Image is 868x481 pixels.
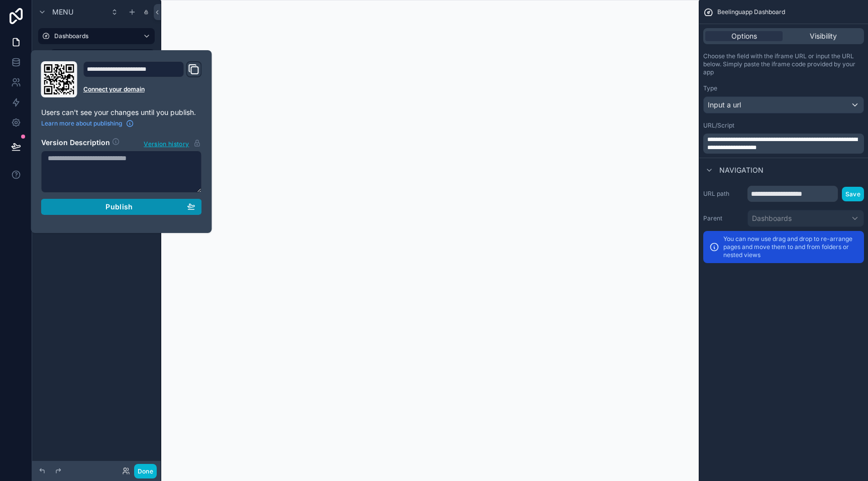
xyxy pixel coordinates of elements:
[41,119,134,128] a: Learn more about publishing
[143,138,201,149] button: Version history
[703,190,743,198] label: URL path
[41,138,110,149] h2: Version Description
[50,49,155,65] a: Beelinguapp Dashboard
[54,32,135,40] label: Dashboards
[717,8,785,16] span: Beelinguapp Dashboard
[810,31,837,41] span: Visibility
[703,122,734,130] label: URL/Script
[703,52,864,76] p: Choose the field with the iframe URL or input the URL below. Simply paste the iframe code provide...
[41,119,122,128] span: Learn more about publishing
[38,28,155,44] a: Dashboards
[708,100,741,110] span: Input a url
[134,464,157,478] button: Done
[703,214,743,222] label: Parent
[83,61,202,97] div: Domain and Custom Link
[842,187,864,201] button: Save
[144,138,189,148] span: Version history
[105,202,133,211] span: Publish
[731,31,757,41] span: Options
[703,96,864,113] button: Input a url
[752,213,792,223] span: Dashboards
[41,199,202,215] button: Publish
[703,134,864,154] div: scrollable content
[41,107,202,117] p: Users can't see your changes until you publish.
[747,210,864,227] button: Dashboards
[719,165,764,175] span: Navigation
[83,85,202,93] a: Connect your domain
[723,235,858,259] p: You can now use drag and drop to re-arrange pages and move them to and from folders or nested views
[703,84,717,92] label: Type
[52,7,73,17] span: Menu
